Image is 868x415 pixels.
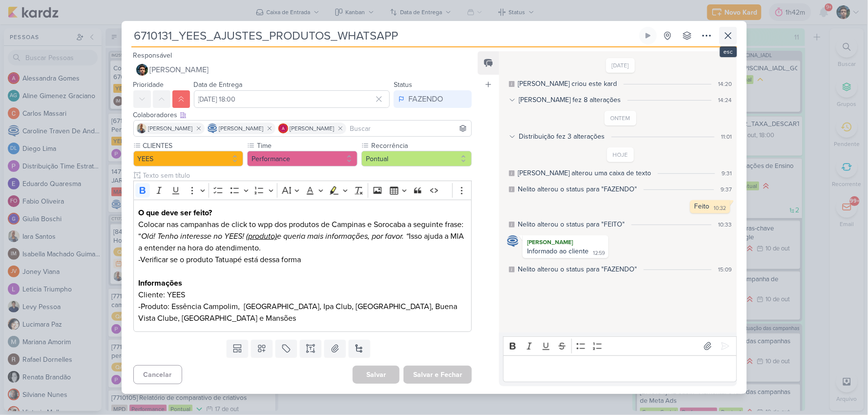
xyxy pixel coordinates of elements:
div: FAZENDO [408,93,443,105]
button: Performance [247,151,358,166]
div: Editor toolbar [503,336,737,355]
div: Este log é visível à todos no kard [509,81,515,87]
label: CLIENTES [142,141,244,151]
u: produto) [248,231,277,241]
div: Informado ao cliente [527,247,589,255]
div: Este log é visível à todos no kard [509,187,515,192]
label: Recorrência [370,141,472,151]
span: [PERSON_NAME] [148,124,193,133]
strong: Informações [138,278,182,288]
label: Status [394,81,412,89]
strong: O que deve ser feito? [138,208,212,218]
img: Iara Santos [137,124,147,133]
input: Select a date [194,90,390,108]
i: Olá! Tenho interesse no YEES! ( e queria mais informações, por favor. “ [141,231,409,241]
label: Prioridade [133,81,164,89]
img: Alessandra Gomes [278,124,288,133]
div: Nelito alterou o status para "FAZENDO" [518,264,637,274]
div: [PERSON_NAME] [525,237,607,247]
div: Distribuição fez 3 alterações [519,131,605,142]
div: 12:59 [593,249,605,257]
div: Este log é visível à todos no kard [509,222,515,228]
div: Ligar relógio [644,32,652,40]
div: esc [720,46,737,57]
img: Caroline Traven De Andrade [507,235,519,247]
label: Data de Entrega [194,81,243,89]
span: [PERSON_NAME] [219,124,264,133]
button: Pontual [361,151,472,166]
div: Editor editing area: main [503,355,737,382]
button: Cancelar [133,365,182,384]
div: Isabella criou este kard [518,79,617,89]
p: -Verificar se o produto Tatuapé está dessa forma [138,254,466,266]
div: 10:33 [719,220,732,229]
div: Editor editing area: main [133,200,472,332]
div: [PERSON_NAME] fez 8 alterações [519,95,621,105]
input: Kard Sem Título [131,27,637,44]
div: 14:24 [719,96,732,104]
div: Feito [695,202,710,210]
div: Este log é visível à todos no kard [509,170,515,176]
div: 9:37 [721,185,732,194]
button: [PERSON_NAME] [133,61,472,79]
div: Editor toolbar [133,181,472,200]
p: Colocar nas campanhas de click to wpp dos produtos de Campinas e Sorocaba a seguinte frase: “ Iss... [138,219,466,254]
button: YEES [133,151,244,166]
input: Buscar [348,123,470,134]
p: -Produto: Essência Campolim, [GEOGRAPHIC_DATA], Ipa Club, [GEOGRAPHIC_DATA], Buena Vista Clube, [... [138,301,466,324]
div: Nelito alterou o status para "FAZENDO" [518,184,637,194]
span: [PERSON_NAME] [290,124,335,133]
div: Colaboradores [133,110,472,120]
div: Nelito alterou o status para "FEITO" [518,219,625,229]
div: 11:01 [721,132,732,141]
input: Texto sem título [141,170,472,181]
div: 9:31 [722,169,732,178]
div: 10:32 [714,205,726,212]
p: Cliente: YEES [138,289,466,301]
img: Nelito Junior [136,64,148,76]
div: Caroline alterou uma caixa de texto [518,168,651,178]
div: 15:09 [719,265,732,274]
label: Time [256,141,358,151]
img: Caroline Traven De Andrade [208,124,217,133]
label: Responsável [133,51,172,60]
span: [PERSON_NAME] [150,64,209,76]
div: Este log é visível à todos no kard [509,267,515,272]
div: 14:20 [719,80,732,88]
button: FAZENDO [394,90,472,108]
